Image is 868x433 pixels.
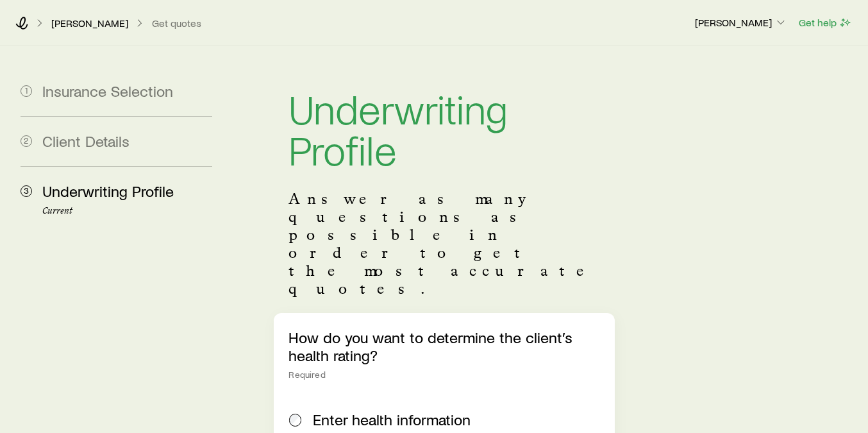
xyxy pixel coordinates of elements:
[51,17,128,30] p: [PERSON_NAME]
[694,15,788,31] button: [PERSON_NAME]
[42,81,173,100] span: Insurance Selection
[289,414,302,427] input: Enter health information
[313,411,471,429] span: Enter health information
[42,182,174,200] span: Underwriting Profile
[289,369,599,380] div: Required
[695,16,787,29] p: [PERSON_NAME]
[289,87,599,169] h1: Underwriting Profile
[42,206,212,216] p: Current
[42,132,129,150] span: Client Details
[21,85,32,97] span: 1
[289,328,599,364] p: How do you want to determine the client’s health rating?
[21,185,32,197] span: 3
[289,190,599,298] p: Answer as many questions as possible in order to get the most accurate quotes.
[151,17,202,30] button: Get quotes
[21,135,32,147] span: 2
[798,15,853,30] button: Get help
